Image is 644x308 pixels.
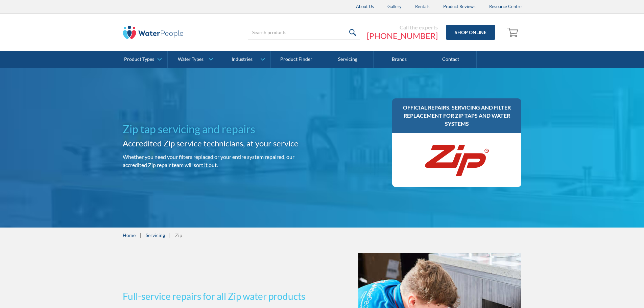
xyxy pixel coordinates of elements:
a: Product Finder [271,51,322,68]
a: Servicing [146,232,165,239]
div: | [139,231,142,239]
h3: Official repairs, servicing and filter replacement for Zip taps and water systems [399,103,515,128]
div: Water Types [178,56,204,62]
a: Contact [425,51,477,68]
img: shopping cart [507,27,520,38]
h1: Zip tap servicing and repairs [123,121,319,137]
a: Open empty cart [505,24,522,41]
a: Product Types [116,51,167,68]
h3: Full-service repairs for all Zip water products [123,289,319,303]
a: Industries [219,51,270,68]
a: Servicing [322,51,374,68]
div: | [168,231,172,239]
a: Water Types [168,51,219,68]
a: Shop Online [446,25,495,40]
div: Product Types [124,56,154,62]
p: Whether you need your filters replaced or your entire system repaired, our accredited Zip repair ... [123,153,319,169]
a: Brands [374,51,425,68]
div: Call the experts [367,24,438,31]
a: [PHONE_NUMBER] [367,31,438,41]
div: Zip [175,232,182,239]
a: Home [123,232,136,239]
div: Industries [232,56,253,62]
input: Search products [248,25,360,40]
img: The Water People [123,26,184,39]
h2: Accredited Zip service technicians, at your service [123,137,319,149]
